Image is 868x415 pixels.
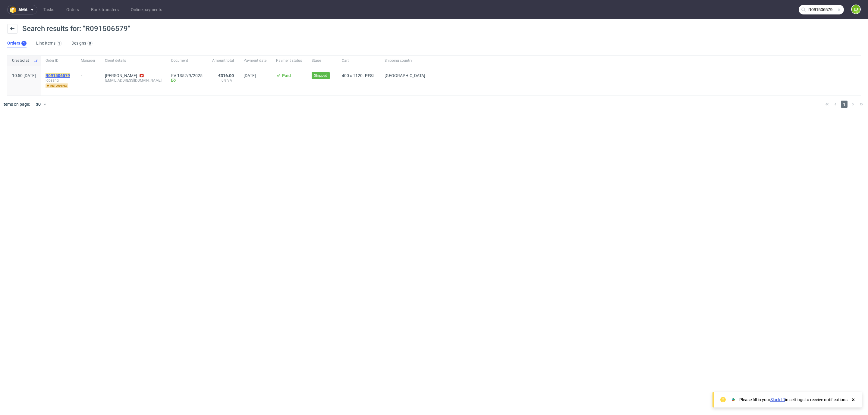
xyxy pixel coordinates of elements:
[171,58,203,63] span: Document
[63,5,83,14] a: Orders
[730,397,736,403] img: Slack
[841,101,848,108] span: 1
[312,58,332,63] span: Stage
[23,41,25,45] div: 1
[89,41,91,45] div: 0
[342,73,349,78] span: 400
[81,71,95,78] div: -
[105,78,162,83] div: [EMAIL_ADDRESS][DOMAIN_NAME]
[71,39,93,48] a: Designs0
[22,24,130,33] span: Search results for: "R091506579"
[364,73,375,78] a: PFSI
[171,73,203,78] a: FV 1352/9/2025
[852,5,860,14] figcaption: EJ
[385,58,425,63] span: Shipping country
[105,73,137,78] a: [PERSON_NAME]
[46,78,71,83] span: lobsang
[12,73,36,78] span: 10:50 [DATE]
[127,5,166,14] a: Online payments
[212,58,234,63] span: Amount total
[314,73,327,78] span: Shipped
[2,101,30,107] span: Items on page:
[10,6,18,13] img: logo
[105,58,162,63] span: Client details
[32,100,43,108] div: 30
[46,83,68,88] span: returning
[353,73,364,78] span: T120.
[46,73,71,78] a: R091506579
[385,73,425,78] span: [GEOGRAPHIC_DATA]
[7,39,27,48] a: Orders1
[46,73,70,78] mark: R091506579
[12,58,31,63] span: Created at
[770,397,785,402] a: Slack ID
[276,58,302,63] span: Payment status
[244,58,266,63] span: Payment date
[81,58,95,63] span: Manager
[46,58,71,63] span: Order ID
[40,5,58,14] a: Tasks
[87,5,122,14] a: Bank transfers
[282,73,291,78] span: Paid
[18,8,27,12] span: ama
[212,78,234,83] span: 0% VAT
[58,41,60,45] div: 1
[36,39,62,48] a: Line Items1
[342,73,375,78] div: x
[342,58,375,63] span: Cart
[244,73,256,78] span: [DATE]
[739,397,848,403] div: Please fill in your in settings to receive notifications
[7,5,37,14] button: ama
[218,73,234,78] span: €316.00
